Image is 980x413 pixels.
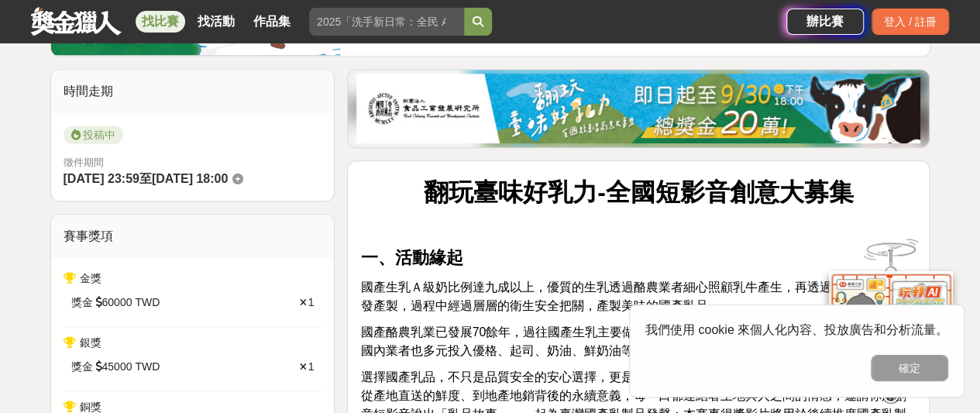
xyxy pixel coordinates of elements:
span: 銅獎 [80,401,101,413]
a: 作品集 [247,11,297,33]
button: 確定 [871,355,948,381]
a: 找活動 [191,11,241,33]
img: 1c81a89c-c1b3-4fd6-9c6e-7d29d79abef5.jpg [356,74,920,143]
span: 金獎 [80,272,101,284]
span: [DATE] 18:00 [152,172,228,185]
a: 找比賽 [136,11,185,33]
span: 45000 [102,359,132,375]
span: TWD [135,359,160,375]
input: 2025「洗手新日常：全民 ALL IN」洗手歌全台徵選 [309,8,464,36]
span: 國產酪農乳業已發展70餘年，過往國產生乳主要做成鮮乳、優酪乳、冷藏調味乳等，但隨市場需求，國內業者也多元投入優格、起司、奶油、鮮奶油等產品。 [360,325,907,357]
span: 我們使用 cookie 來個人化內容、投放廣告和分析流量。 [645,323,948,336]
span: 投稿中 [64,126,123,144]
span: 至 [139,172,152,185]
span: 1 [308,296,315,308]
strong: 一、活動緣起 [360,248,462,267]
span: 60000 [102,294,132,311]
span: [DATE] 23:59 [64,172,139,185]
span: 國產生乳Ａ級奶比例達九成以上，優質的生乳透過酪農業者細心照顧乳牛產生，再透過加工業者的研發產製，過程中經過層層的衛生安全把關，產製美味的國產乳品。 [360,280,906,312]
div: 時間走期 [51,70,335,113]
div: 登入 / 註冊 [872,9,949,35]
img: d2146d9a-e6f6-4337-9592-8cefde37ba6b.png [829,271,953,374]
span: 1 [308,360,315,373]
span: 獎金 [71,294,93,311]
div: 賽事獎項 [51,215,335,258]
span: TWD [135,294,160,311]
span: 徵件期間 [64,157,104,168]
strong: 翻玩臺味好乳力-全國短影音創意大募集 [424,178,854,206]
span: 銀獎 [80,336,101,349]
span: 獎金 [71,359,93,375]
a: 辦比賽 [786,9,864,35]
